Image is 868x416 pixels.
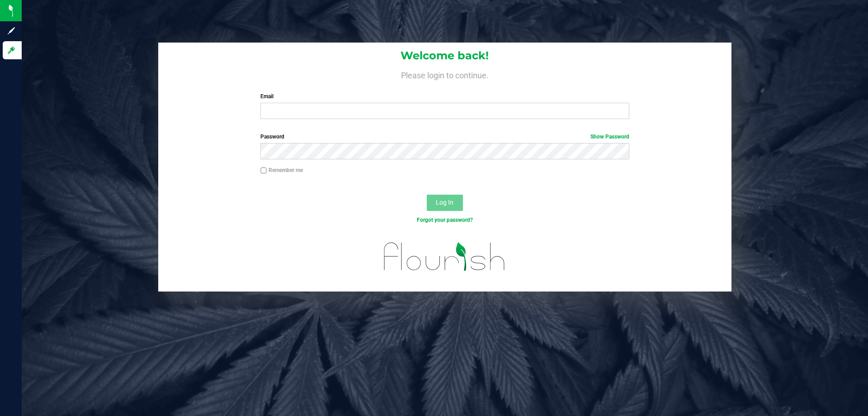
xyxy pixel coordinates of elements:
[158,69,731,80] h4: Please login to continue.
[260,166,303,174] label: Remember me
[417,217,473,223] a: Forgot your password?
[158,50,731,62] h1: Welcome back!
[260,92,629,100] label: Email
[7,46,16,55] inline-svg: Log in
[260,134,284,140] span: Password
[7,26,16,35] inline-svg: Sign up
[260,167,267,174] input: Remember me
[373,234,516,280] img: flourish_logo.svg
[436,199,453,206] span: Log In
[590,134,629,140] a: Show Password
[427,195,463,211] button: Log In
